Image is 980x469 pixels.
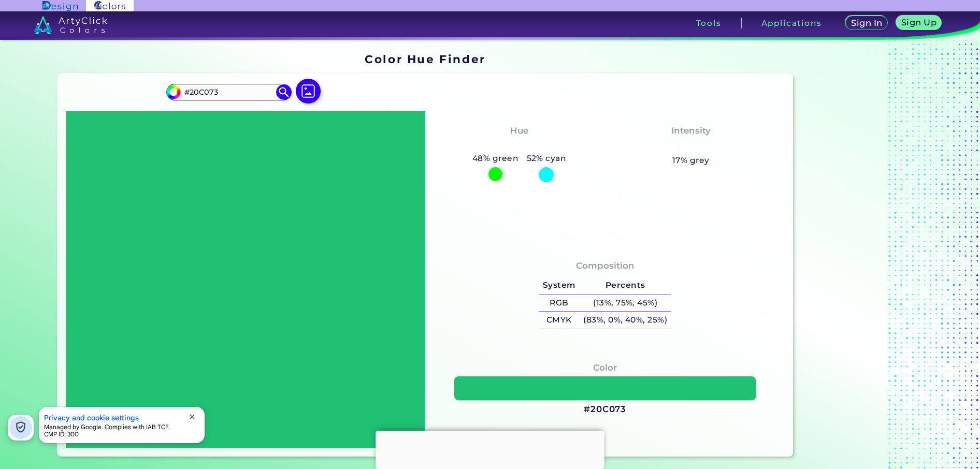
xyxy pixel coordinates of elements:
h3: Green-Cyan [486,140,552,152]
h1: Color Hue Finder [365,51,485,67]
h5: 17% grey [672,154,710,167]
h3: Moderate [664,140,718,152]
h5: CMYK [539,312,579,329]
h5: 52% cyan [523,152,570,165]
h4: Composition [576,258,635,273]
h5: RGB [539,295,579,312]
a: Sign In [847,17,886,30]
img: ArtyClick Design logo [42,1,77,11]
h5: Sign Up [903,19,935,26]
h4: Color [593,360,617,375]
input: type color.. [181,85,277,99]
iframe: Advertisement [797,49,927,461]
img: icon picture [296,79,321,104]
img: logo_artyclick_colors_white.svg [34,16,107,34]
h3: Tools [696,19,722,27]
h4: Hue [510,123,528,138]
h4: Intensity [671,123,711,138]
h3: Applications [761,19,822,27]
img: icon search [276,84,292,100]
h5: Sign In [853,19,881,27]
h5: System [539,277,579,294]
iframe: Advertisement [376,431,604,466]
h5: 48% green [468,152,523,165]
a: Sign Up [898,17,939,30]
h5: (13%, 75%, 45%) [580,295,671,312]
h3: #20C073 [584,403,626,416]
h5: (83%, 0%, 40%, 25%) [580,312,671,329]
h5: Percents [580,277,671,294]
